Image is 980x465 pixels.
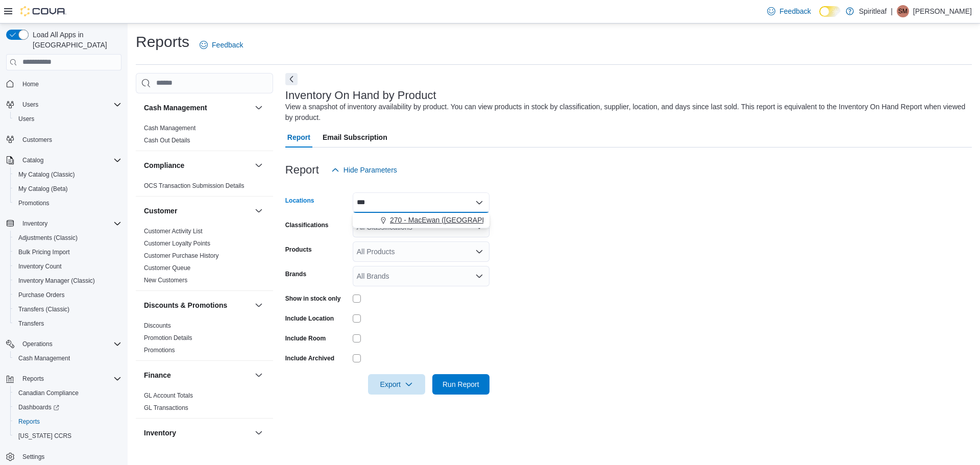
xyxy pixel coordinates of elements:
div: Shelby M [897,5,909,17]
span: 270 - MacEwan ([GEOGRAPHIC_DATA]) [390,215,521,225]
span: Inventory [18,217,121,230]
a: Feedback [763,1,815,21]
button: Reports [18,373,48,385]
span: Bulk Pricing Import [18,248,70,256]
button: Inventory [144,428,251,438]
span: Adjustments (Classic) [14,232,121,244]
div: Finance [136,389,273,418]
span: Settings [18,450,121,463]
span: Report [287,127,310,148]
span: Inventory [22,219,47,228]
div: Compliance [136,180,273,196]
button: Hide Parameters [327,160,401,180]
label: Products [285,246,312,254]
button: Canadian Compliance [10,386,126,400]
button: Catalog [18,154,47,166]
label: Locations [285,197,314,205]
a: Customer Purchase History [144,252,219,259]
button: Promotions [10,196,126,210]
button: Inventory [253,427,265,439]
button: Customers [2,132,126,147]
label: Show in stock only [285,295,341,303]
button: My Catalog (Beta) [10,182,126,196]
button: Transfers (Classic) [10,302,126,316]
span: Bulk Pricing Import [14,246,121,258]
button: Cash Management [144,103,251,113]
h3: Customer [144,206,177,216]
a: Cash Management [144,125,195,132]
button: Inventory Manager (Classic) [10,274,126,288]
span: Customers [18,133,121,146]
a: Inventory Count [14,260,66,273]
button: Cash Management [253,102,265,114]
span: My Catalog (Classic) [18,170,75,179]
span: My Catalog (Classic) [14,168,121,181]
a: GL Transactions [144,404,188,411]
span: Canadian Compliance [14,387,121,399]
label: Include Location [285,314,334,323]
button: Catalog [2,153,126,167]
button: Open list of options [475,272,483,280]
span: Transfers [14,317,121,330]
button: Open list of options [475,248,483,256]
span: Canadian Compliance [18,389,79,397]
a: Transfers [14,317,48,330]
span: Customer Queue [144,264,190,272]
button: Home [2,77,126,91]
button: Customer [144,206,251,216]
label: Brands [285,270,306,278]
span: Reports [14,415,121,428]
button: Compliance [253,159,265,172]
img: Cova [20,6,66,16]
a: Discounts [144,322,171,329]
span: Users [22,101,38,109]
span: Promotions [144,346,175,354]
h3: Cash Management [144,103,207,113]
span: Inventory Count [14,260,121,273]
span: SM [898,5,908,17]
h3: Discounts & Promotions [144,300,227,310]
a: GL Account Totals [144,392,193,399]
button: Operations [2,337,126,351]
button: Next [285,73,298,85]
span: Washington CCRS [14,430,121,442]
a: Cash Management [14,352,74,364]
a: Promotion Details [144,334,192,341]
span: Inventory Manager (Classic) [18,277,95,285]
span: Dashboards [18,403,59,411]
a: Settings [18,451,48,463]
button: Run Report [432,374,489,395]
span: Transfers [18,320,44,328]
a: New Customers [144,277,187,284]
a: Cash Out Details [144,137,190,144]
span: New Customers [144,276,187,284]
span: Customer Purchase History [144,252,219,260]
span: Promotion Details [144,334,192,342]
div: Cash Management [136,122,273,151]
span: Users [18,99,121,111]
a: Promotions [144,347,175,354]
span: Cash Management [14,352,121,364]
label: Include Archived [285,354,334,362]
span: Feedback [779,6,811,16]
a: My Catalog (Beta) [14,183,72,195]
h3: Inventory On Hand by Product [285,89,436,102]
div: Choose from the following options [353,213,489,228]
button: Bulk Pricing Import [10,245,126,259]
p: | [891,5,893,17]
a: [US_STATE] CCRS [14,430,76,442]
button: Discounts & Promotions [253,299,265,311]
button: Inventory [2,216,126,231]
button: Users [2,97,126,112]
span: My Catalog (Beta) [14,183,121,195]
button: Reports [2,372,126,386]
a: Transfers (Classic) [14,303,73,315]
span: Transfers (Classic) [14,303,121,315]
a: Customers [18,134,56,146]
button: Finance [253,369,265,381]
span: Reports [18,418,40,426]
span: Users [18,115,34,123]
span: Purchase Orders [18,291,65,299]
